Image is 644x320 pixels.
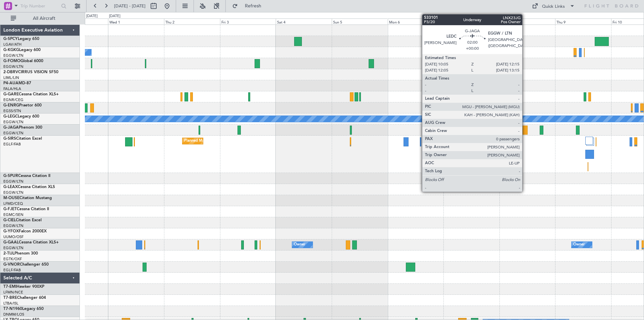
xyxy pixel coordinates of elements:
span: T7-N1960 [3,307,22,311]
div: Wed 1 [108,18,164,25]
a: LFMN/NCE [3,290,23,295]
span: G-CIEL [3,218,16,222]
span: G-VNOR [3,263,20,267]
span: 2-DBRV [3,70,18,74]
span: G-LEGC [3,115,18,119]
a: EGTK/OXF [3,257,22,262]
a: G-KGKGLegacy 600 [3,48,41,52]
a: M-OUSECitation Mustang [3,196,52,200]
span: G-GAAL [3,240,19,244]
span: T7-BRE [3,296,17,300]
a: EGMC/SEN [3,212,23,217]
a: T7-BREChallenger 604 [3,296,46,300]
span: G-GARE [3,92,19,96]
div: Thu 9 [555,18,611,25]
a: EGNR/CEG [3,97,23,102]
a: EGGW/LTN [3,120,23,125]
div: [DATE] [109,13,120,19]
a: T7-EMIHawker 900XP [3,285,44,289]
div: Fri 3 [220,18,276,25]
a: LTBA/ISL [3,301,18,306]
a: G-LEGCLegacy 600 [3,115,39,119]
div: Owner [573,240,585,250]
span: G-SPUR [3,174,18,178]
button: All Aircraft [7,13,73,24]
a: LFMD/CEQ [3,201,23,206]
div: Owner [294,240,305,250]
a: G-SIRSCitation Excel [3,137,42,141]
span: T7-EMI [3,285,16,289]
a: G-JAGAPhenom 300 [3,126,42,130]
button: Quick Links [529,1,578,11]
a: G-VNORChallenger 650 [3,263,49,267]
a: G-SPCYLegacy 650 [3,37,39,41]
span: G-FJET [3,207,17,211]
span: [DATE] - [DATE] [114,3,146,9]
a: EGLF/FAB [3,268,21,273]
a: G-GAALCessna Citation XLS+ [3,240,59,244]
a: G-YFOXFalcon 2000EX [3,229,47,233]
a: LGAV/ATH [3,42,21,47]
a: T7-N1960Legacy 650 [3,307,44,311]
div: Sun 5 [332,18,388,25]
span: G-YFOX [3,229,19,233]
span: G-JAGA [3,126,19,130]
a: EGGW/LTN [3,131,23,136]
div: Tue 7 [443,18,499,25]
div: Planned Maint [GEOGRAPHIC_DATA] ([GEOGRAPHIC_DATA]) [184,136,290,146]
a: EGGW/LTN [3,179,23,184]
a: G-FJETCessna Citation II [3,207,49,211]
a: G-GARECessna Citation XLS+ [3,92,59,96]
a: 2-TIJLPhenom 300 [3,252,38,256]
div: Quick Links [542,3,565,10]
span: 2-TIJL [3,252,14,256]
div: Sat 4 [276,18,332,25]
a: G-FOMOGlobal 6000 [3,59,43,63]
a: EGSS/STN [3,108,21,113]
span: P4-AUA [3,81,18,85]
span: M-OUSE [3,196,19,200]
span: All Aircraft [17,16,71,21]
a: EGGW/LTN [3,64,23,69]
a: P4-AUAMD-87 [3,81,31,85]
span: G-SIRS [3,137,16,141]
a: EGGW/LTN [3,245,23,250]
div: [DATE] [86,13,98,19]
input: Trip Number [20,1,59,11]
span: G-SPCY [3,37,18,41]
a: FALA/HLA [3,86,21,91]
span: G-KGKG [3,48,19,52]
a: EGLF/FAB [3,142,21,147]
a: LIML/LIN [3,75,19,80]
div: Wed 8 [499,18,555,25]
a: UUMO/OSF [3,234,23,239]
a: 2-DBRVCIRRUS VISION SF50 [3,70,58,74]
span: G-LEAX [3,185,18,189]
div: Thu 2 [164,18,220,25]
a: G-SPURCessna Citation II [3,174,50,178]
button: Refresh [229,1,269,11]
a: G-ENRGPraetor 600 [3,103,42,107]
a: EGGW/LTN [3,223,23,228]
a: G-LEAXCessna Citation XLS [3,185,55,189]
span: G-FOMO [3,59,20,63]
a: DNMM/LOS [3,312,24,317]
a: G-CIELCitation Excel [3,218,42,222]
a: EGGW/LTN [3,53,23,58]
span: Refresh [239,4,267,8]
span: G-ENRG [3,103,19,107]
a: EGGW/LTN [3,190,23,195]
div: Mon 6 [388,18,444,25]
